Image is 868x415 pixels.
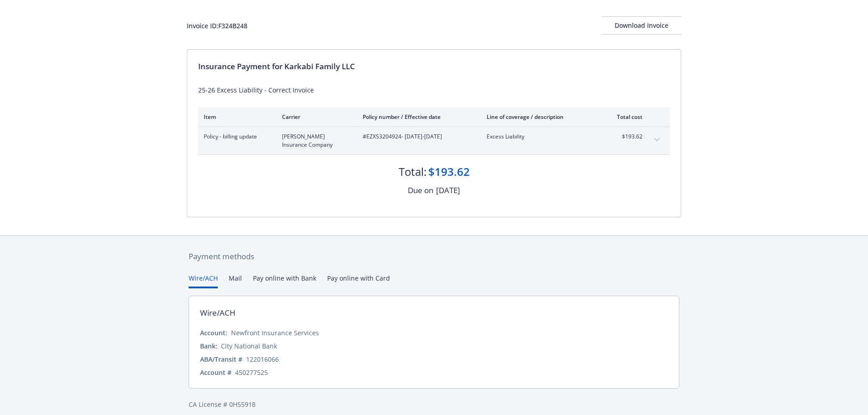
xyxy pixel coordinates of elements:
div: Invoice ID: F324B248 [187,21,247,31]
div: Account: [200,328,227,338]
div: 450277525 [235,368,268,377]
div: ABA/Transit # [200,354,242,364]
div: [DATE] [436,184,460,196]
div: $193.62 [428,164,470,179]
div: Wire/ACH [200,307,236,319]
span: Excess Liability [487,133,594,141]
span: Policy - billing update [204,133,267,141]
div: Account # [200,368,231,377]
button: Download Invoice [601,16,681,35]
div: Policy - billing update[PERSON_NAME] Insurance Company#EZXS3204924- [DATE]-[DATE]Excess Liability... [198,127,670,154]
div: Insurance Payment for Karkabi Family LLC [198,61,670,72]
div: 25-26 Excess Liability - Correct Invoice [198,85,670,95]
button: Pay online with Card [327,273,390,288]
button: Mail [229,273,242,288]
span: $193.62 [608,133,642,141]
div: Payment methods [189,251,679,262]
button: Wire/ACH [189,273,218,288]
div: Policy number / Effective date [363,113,472,121]
div: Due on [408,184,433,196]
button: expand content [650,133,664,147]
div: Carrier [282,113,348,121]
div: Line of coverage / description [487,113,594,121]
div: Total: [399,164,426,179]
div: 122016066 [246,354,279,364]
div: Item [204,113,267,121]
span: [PERSON_NAME] Insurance Company [282,133,348,149]
div: CA License # 0H55918 [189,400,679,409]
div: Bank: [200,341,217,351]
div: Newfront Insurance Services [231,328,319,338]
div: Download Invoice [601,17,681,34]
span: #EZXS3204924 - [DATE]-[DATE] [363,133,472,141]
div: Total cost [608,113,642,121]
button: Pay online with Bank [253,273,316,288]
div: City National Bank [221,341,277,351]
